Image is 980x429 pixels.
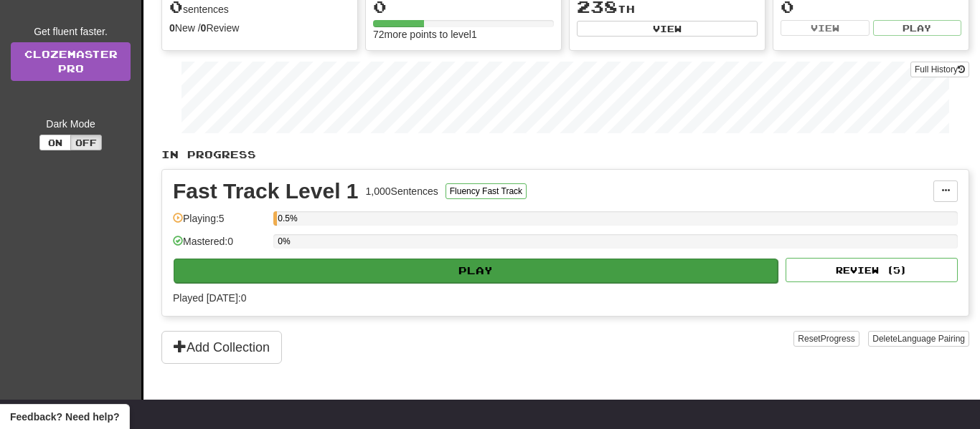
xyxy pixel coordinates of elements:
div: New / Review [169,21,350,35]
button: Fluency Fast Track [446,183,527,199]
span: Progress [821,334,855,344]
div: Get fluent faster. [11,24,131,39]
strong: 0 [201,22,207,34]
div: 1,000 Sentences [366,184,438,198]
button: Play [873,20,962,36]
div: Mastered: 0 [173,234,266,258]
div: Dark Mode [11,117,131,131]
button: Off [70,135,102,150]
button: Full History [910,62,969,77]
a: ClozemasterPro [11,42,131,81]
p: In Progress [161,148,969,162]
button: View [781,20,870,36]
button: Add Collection [161,331,282,364]
button: DeleteLanguage Pairing [868,331,969,347]
button: ResetProgress [793,331,859,347]
button: On [39,135,71,150]
button: Review (5) [786,258,958,282]
button: Play [174,259,778,283]
div: 72 more points to level 1 [373,27,554,42]
span: Played [DATE]: 0 [173,292,246,304]
strong: 0 [169,22,175,34]
span: Language Pairing [897,334,965,344]
button: View [577,21,758,37]
div: Fast Track Level 1 [173,180,359,202]
div: Playing: 5 [173,211,266,235]
span: Open feedback widget [10,410,119,424]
